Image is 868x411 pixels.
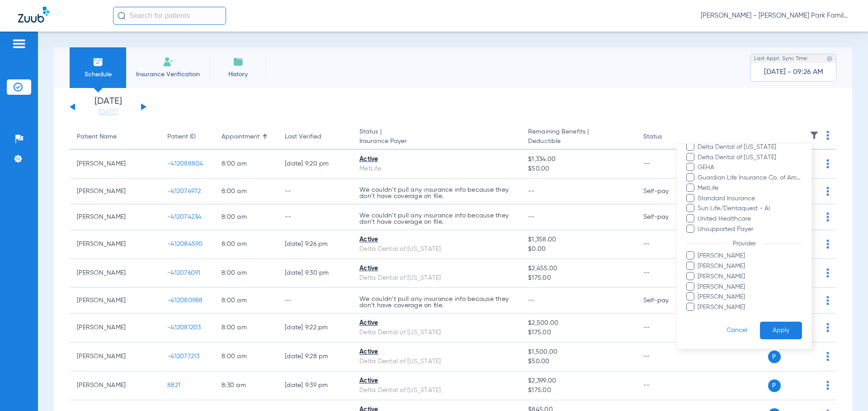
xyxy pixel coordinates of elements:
span: Guardian Life Insurance Co. of America [697,173,802,183]
span: [PERSON_NAME] [697,303,802,312]
span: Sun Life/Dentaquest - AI [697,204,802,213]
span: [PERSON_NAME] [697,282,802,292]
span: MetLife [697,184,802,193]
span: [PERSON_NAME] [697,272,802,282]
button: Cancel [714,322,760,339]
span: Unsupported Payer [697,225,802,234]
span: United Healthcare [697,214,802,224]
span: Delta Dental of [US_STATE] [697,153,802,162]
span: Delta Dental of [US_STATE] [697,143,802,152]
span: [PERSON_NAME] [697,262,802,271]
span: [PERSON_NAME] [697,251,802,261]
span: [PERSON_NAME] [697,292,802,302]
span: Provider [727,240,761,247]
button: Apply [760,322,802,339]
span: Standard Insurance [697,194,802,203]
span: GEHA [697,163,802,172]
